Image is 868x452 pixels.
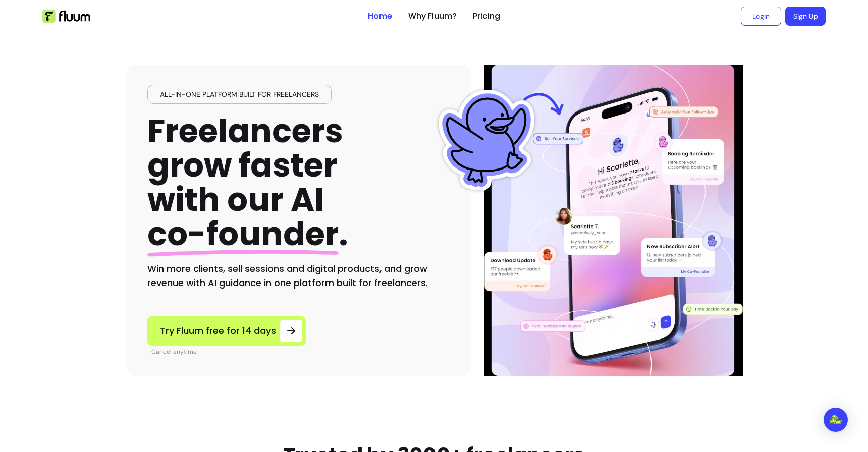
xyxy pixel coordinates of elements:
[42,10,90,23] img: Fluum Logo
[147,316,306,346] a: Try Fluum free for 14 days
[473,10,500,22] a: Pricing
[486,65,741,376] img: Illustration of Fluum AI Co-Founder on a smartphone, showing solo business performance insights s...
[785,7,826,26] a: Sign Up
[147,262,450,290] h2: Win more clients, sell sessions and digital products, and grow revenue with AI guidance in one pl...
[156,89,323,99] span: All-in-one platform built for freelancers
[160,324,276,338] span: Try Fluum free for 14 days
[147,114,348,252] h1: Freelancers grow faster with our AI .
[147,211,339,256] span: co-founder
[436,90,537,191] img: Fluum Duck sticker
[408,10,457,22] a: Why Fluum?
[824,408,848,432] div: Open Intercom Messenger
[368,10,392,22] a: Home
[151,348,306,356] p: Cancel anytime
[741,7,781,26] a: Login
